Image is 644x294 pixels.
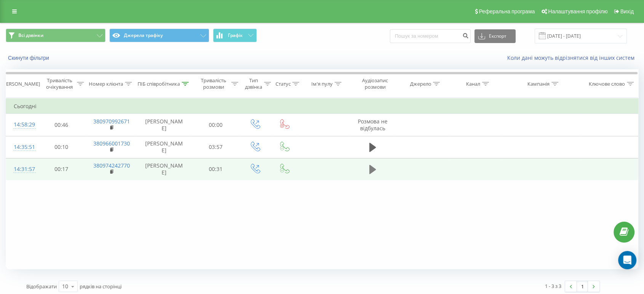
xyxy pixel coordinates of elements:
div: Тип дзвінка [245,77,262,90]
div: Тривалість очікування [44,77,75,90]
td: Сьогодні [6,99,638,114]
button: Експорт [474,29,516,43]
button: Графік [213,29,257,42]
div: Статус [275,81,290,87]
td: [PERSON_NAME] [136,136,191,158]
span: Відображати [26,283,57,290]
div: Номер клієнта [89,81,123,87]
div: [PERSON_NAME] [2,81,40,87]
a: 380966001730 [93,140,130,147]
div: 14:35:51 [14,140,29,155]
span: Графік [228,33,243,38]
a: 380974242770 [93,162,130,169]
a: 1 [577,281,588,292]
div: Джерело [410,81,431,87]
div: Open Intercom Messenger [618,251,636,269]
div: Аудіозапис розмови [356,77,394,90]
span: Налаштування профілю [548,8,607,14]
span: Розмова не відбулась [358,118,388,132]
div: 1 - 3 з 3 [545,282,561,290]
span: рядків на сторінці [80,283,122,290]
td: 00:17 [37,158,86,180]
button: Всі дзвінки [6,29,106,42]
span: Реферальна програма [479,8,535,14]
div: Тривалість розмови [198,77,229,90]
div: 14:58:29 [14,117,29,132]
td: 00:31 [191,158,240,180]
div: Ім'я пулу [311,81,333,87]
td: 00:46 [37,114,86,136]
td: [PERSON_NAME] [136,158,191,180]
td: 03:57 [191,136,240,158]
span: Всі дзвінки [18,32,43,38]
td: 00:00 [191,114,240,136]
div: Канал [466,81,480,87]
td: [PERSON_NAME] [136,114,191,136]
div: 10 [62,283,68,290]
button: Скинути фільтри [6,54,53,61]
input: Пошук за номером [390,29,471,43]
a: 380970992671 [93,118,130,125]
span: Вихід [620,8,634,14]
button: Джерела трафіку [109,29,209,42]
div: Ключове слово [589,81,625,87]
div: ПІБ співробітника [138,81,180,87]
div: Кампанія [527,81,549,87]
a: Коли дані можуть відрізнятися вiд інших систем [507,54,638,61]
div: 14:31:57 [14,162,29,177]
td: 00:10 [37,136,86,158]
